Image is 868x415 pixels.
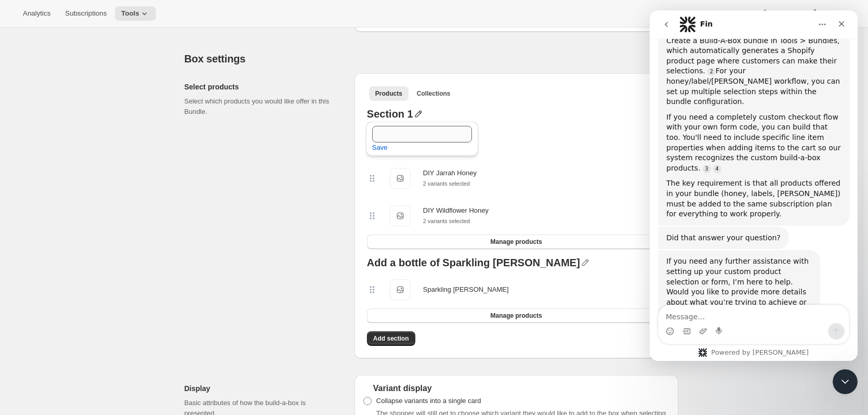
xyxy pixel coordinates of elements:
p: Select which products you would like offer in this Bundle. [185,96,338,117]
h2: Box settings [185,53,678,65]
span: Subscriptions [65,9,107,18]
a: Source reference 117098158: [58,57,66,66]
div: Variant display [363,383,670,394]
div: Fin says… [8,240,200,336]
button: Help [754,6,801,21]
div: If you need a completely custom checkout flow with your own form code, you can build that too. Yo... [17,102,191,163]
span: Collections [417,89,451,98]
span: Settings [820,9,845,18]
div: If you need any further assistance with setting up your custom product selection or form, I’m her... [17,246,162,307]
h2: Display [185,383,338,394]
small: 2 variants selected [423,180,470,187]
button: Gif picker [33,317,41,325]
span: Save [372,142,388,153]
button: Tools [115,6,156,21]
button: Subscriptions [59,6,113,21]
div: If you need any further assistance with setting up your custom product selection or form, I’m her... [8,240,170,314]
div: Add a bottle of Sparkling [PERSON_NAME] [367,257,580,271]
a: Source reference 6874262: [53,154,61,163]
span: Analytics [23,9,50,18]
h2: Select products [185,82,338,92]
iframe: Intercom live chat [650,10,858,361]
button: Save [366,139,394,156]
span: Collapse variants into a single card [376,397,481,405]
span: Tools [121,9,139,18]
textarea: Message… [9,295,199,313]
span: Add section [373,334,409,343]
div: DIY Wildflower Honey [423,205,489,216]
div: Fin says… [8,216,200,240]
button: Start recording [66,317,74,325]
button: Add section [367,331,415,346]
button: Manage products [367,308,666,323]
button: Emoji picker [16,317,24,325]
button: Analytics [17,6,57,21]
div: Did that answer your question? [17,223,131,233]
div: Create a Build-A-Box bundle in Tools > Bundles, which automatically generates a Shopify product p... [17,25,191,97]
span: Products [375,89,402,98]
iframe: Intercom live chat [833,369,858,394]
span: Help [770,9,784,18]
div: Did that answer your question? [8,216,139,239]
div: Section 1 [367,109,413,122]
button: Settings [804,6,851,21]
button: Upload attachment [49,317,58,325]
span: Manage products [490,312,542,320]
span: Manage products [490,238,542,246]
a: Source reference 111679119: [63,154,72,163]
div: DIY Jarrah Honey [423,168,477,178]
button: Send a message… [178,313,195,329]
button: Manage products [367,235,666,249]
div: The key requirement is that all products offered in your bundle (honey, labels, [PERSON_NAME]) mu... [17,168,191,209]
div: Sparkling [PERSON_NAME] [423,284,509,295]
small: 2 variants selected [423,218,470,224]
